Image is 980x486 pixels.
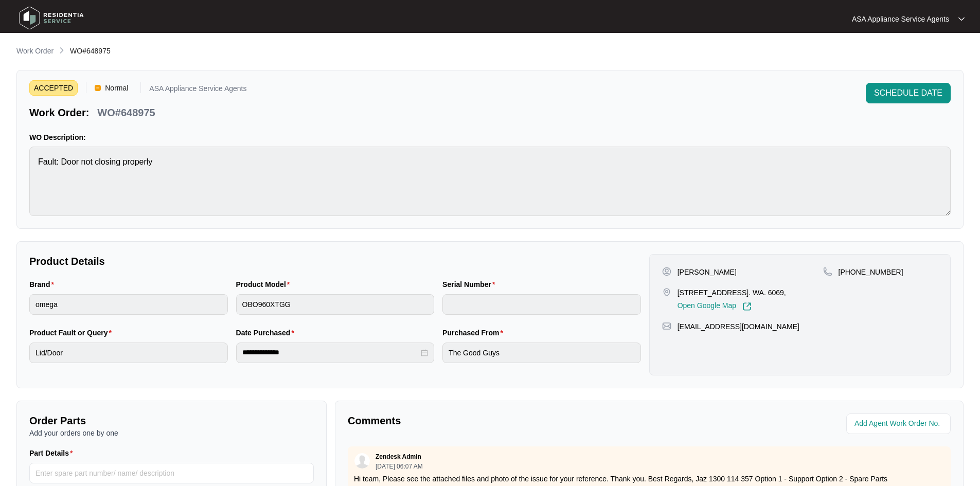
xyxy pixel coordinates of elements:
label: Brand [29,279,58,290]
p: [STREET_ADDRESS]. WA. 6069, [678,287,786,298]
textarea: Fault: Door not closing properly [29,147,951,216]
img: user-pin [662,267,671,276]
input: Add Agent Work Order No. [854,418,945,430]
label: Date Purchased [236,328,298,338]
img: dropdown arrow [958,16,965,22]
p: [PERSON_NAME] [678,267,737,277]
a: Work Order [14,46,56,57]
span: SCHEDULE DATE [874,87,942,99]
p: WO Description: [29,132,951,142]
input: Part Details [29,463,314,483]
label: Part Details [29,448,77,458]
span: Normal [101,80,132,96]
p: Product Details [29,254,641,268]
p: [EMAIL_ADDRESS][DOMAIN_NAME] [678,321,799,332]
input: Product Fault or Query [29,343,228,363]
img: Vercel Logo [95,85,101,91]
input: Brand [29,294,228,315]
p: Order Parts [29,413,314,428]
span: ACCEPTED [29,80,78,96]
button: SCHEDULE DATE [866,83,951,103]
p: [PHONE_NUMBER] [839,267,903,277]
p: WO#648975 [97,105,155,120]
img: map-pin [823,267,832,276]
span: WO#648975 [70,47,111,55]
p: Comments [348,413,642,428]
img: chevron-right [58,46,66,55]
p: ASA Appliance Service Agents [852,14,949,24]
input: Date Purchased [242,347,419,358]
label: Product Model [236,279,294,290]
img: map-pin [662,321,671,331]
p: Work Order [16,46,54,56]
img: residentia service logo [15,3,87,33]
input: Purchased From [442,343,641,363]
input: Serial Number [442,294,641,315]
p: Hi team, Please see the attached files and photo of the issue for your reference. Thank you. Best... [354,474,945,484]
label: Product Fault or Query [29,328,116,338]
p: Work Order: [29,105,89,120]
img: user.svg [354,453,370,469]
img: map-pin [662,287,671,297]
img: Link-External [742,302,752,311]
input: Product Model [236,294,435,315]
p: Add your orders one by one [29,428,314,438]
p: Zendesk Admin [376,453,421,461]
a: Open Google Map [678,302,752,311]
label: Serial Number [442,279,499,290]
p: [DATE] 06:07 AM [376,463,423,470]
label: Purchased From [442,328,507,338]
p: ASA Appliance Service Agents [149,85,246,96]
